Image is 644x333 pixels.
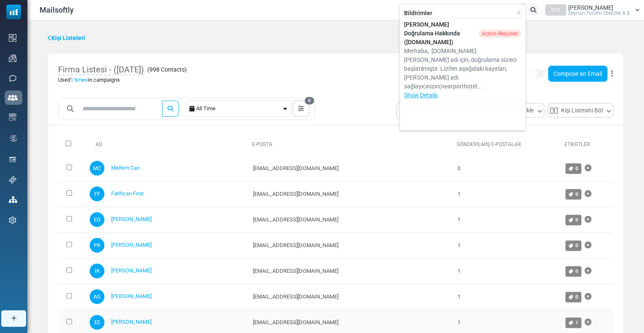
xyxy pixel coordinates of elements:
img: mailsoftly_icon_blue_white.svg [6,5,21,19]
span: [PERSON_NAME] [568,5,613,11]
a: [PERSON_NAME] [111,242,152,248]
img: support-icon.svg [9,176,16,184]
a: [PERSON_NAME] [111,216,152,222]
a: Fatihcan Fırat [111,190,144,197]
span: MC [90,161,104,176]
a: Etiket Ekle [585,160,591,177]
a: Kişi Listeleri [48,34,85,43]
a: 0 [565,266,581,277]
a: Etiket Ekle [585,237,591,254]
td: [EMAIL_ADDRESS][DOMAIN_NAME] [248,207,453,232]
img: sms-icon.png [9,75,16,82]
div: STO [545,4,566,16]
td: [EMAIL_ADDRESS][DOMAIN_NAME] [248,181,453,207]
td: 0 [453,156,561,181]
a: Compose an Email [548,66,607,82]
td: [EMAIL_ADDRESS][DOMAIN_NAME] [248,284,453,309]
td: 1 [453,232,561,258]
a: Used1 timesin campaigns [58,77,120,83]
span: PK [90,238,104,253]
a: 0 [565,292,581,302]
a: [PERSON_NAME] [111,293,152,299]
img: landing_pages.svg [9,156,16,163]
a: Ad [89,141,102,147]
td: [EMAIL_ADDRESS][DOMAIN_NAME] [248,258,453,284]
img: campaigns-icon.png [9,54,16,62]
a: E-Posta [252,141,272,147]
a: 0 [565,240,581,251]
a: Etiket Ekle [585,263,591,280]
span: 998 Contacts [149,66,185,73]
span: 0 [575,242,578,248]
span: İK [90,264,104,278]
img: contacts-icon-active.svg [8,95,18,101]
button: Kişi Listesini Böl [548,103,613,117]
td: [EMAIL_ADDRESS][DOMAIN_NAME] [248,232,453,258]
a: 0 [565,215,581,225]
span: 0 [575,191,578,197]
img: settings-icon.svg [9,216,16,224]
a: Etiket Ekle [585,211,591,228]
div: Merhaba, [DOMAIN_NAME] [PERSON_NAME] adı için, doğrulama süreci başlatılmıştır. Lütfen aşağıdaki ... [404,47,521,91]
span: EG [90,212,104,227]
span: ( ) [147,65,187,74]
td: [EMAIL_ADDRESS][DOMAIN_NAME] [248,156,453,181]
a: 0 [565,189,581,200]
a: 0 [565,163,581,174]
a: Etiketler [564,141,590,147]
span: 0 [575,268,578,274]
span: EE [90,315,104,330]
a: Etiket Ekle [585,186,591,202]
img: workflow.svg [9,133,18,143]
span: Firma Listesi - ([DATE]) [58,64,144,75]
span: AG [90,289,104,304]
img: dashboard-icon.svg [9,34,16,42]
a: [PERSON_NAME] [111,267,152,274]
span: 1 [575,320,578,325]
a: 1 [565,317,581,328]
span: 1 times [70,77,88,83]
a: [PERSON_NAME] [111,319,152,325]
span: 0 [575,217,578,223]
span: Mailsoftly [40,4,74,16]
button: Kişileri İçe Aktar [396,102,448,118]
td: 1 [453,207,561,232]
a: Etiket Ekle [585,314,591,331]
a: Show Details [404,92,438,99]
div: Bildirimler [404,9,521,18]
span: 0 [305,97,314,104]
a: Etiket Ekle [585,288,591,305]
span: 0 [575,294,578,300]
span: Seynan Turi̇zm Otelci̇li̇k A.S [568,11,630,16]
td: 1 [453,284,561,309]
div: SMS Ready: [495,66,613,82]
td: 1 [453,258,561,284]
a: STO [PERSON_NAME] Seynan Turi̇zm Otelci̇li̇k A.S [545,4,640,16]
span: FF [90,186,104,201]
div: Action Required [479,29,521,38]
img: email-templates-icon.svg [9,113,16,121]
span: 1 [521,4,526,10]
button: 0 [293,101,309,117]
a: Gönderilmiş E-Postalar [456,141,521,147]
div: [PERSON_NAME] Doğrulama Hakkında ([DOMAIN_NAME]) [404,20,521,47]
span: 0 [575,165,578,171]
div: All Time [196,101,282,117]
a: Meltem Can [111,165,140,171]
td: 1 [453,181,561,207]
